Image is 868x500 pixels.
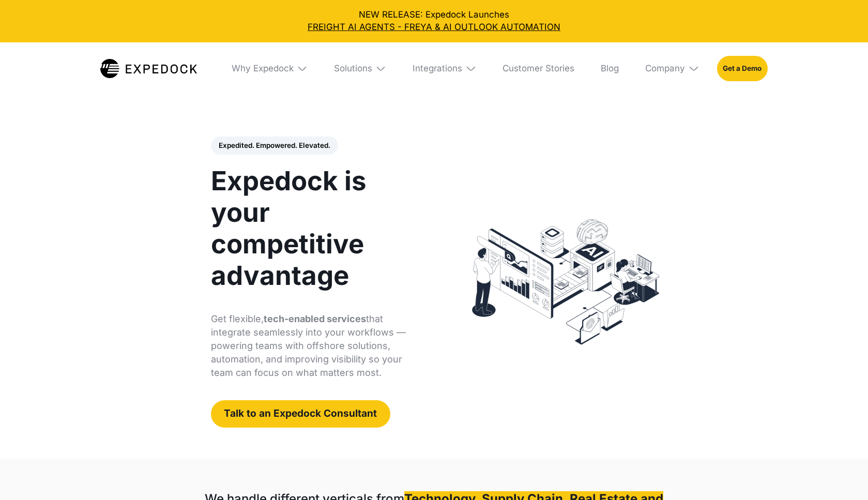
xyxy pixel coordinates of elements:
[816,450,868,500] iframe: Chat Widget
[211,165,424,292] h1: Expedock is your competitive advantage
[404,42,485,95] div: Integrations
[592,42,628,95] a: Blog
[325,42,395,95] div: Solutions
[334,63,372,74] div: Solutions
[211,400,390,428] a: Talk to an Expedock Consultant
[223,42,316,95] div: Why Expedock
[494,42,583,95] a: Customer Stories
[636,42,708,95] div: Company
[232,63,294,74] div: Why Expedock
[717,56,768,81] a: Get a Demo
[413,63,462,74] div: Integrations
[9,21,859,34] a: FREIGHT AI AGENTS - FREYA & AI OUTLOOK AUTOMATION
[264,313,366,324] strong: tech-enabled services
[9,9,859,34] div: NEW RELEASE: Expedock Launches
[645,63,685,74] div: Company
[211,312,424,380] p: Get flexible, that integrate seamlessly into your workflows — powering teams with offshore soluti...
